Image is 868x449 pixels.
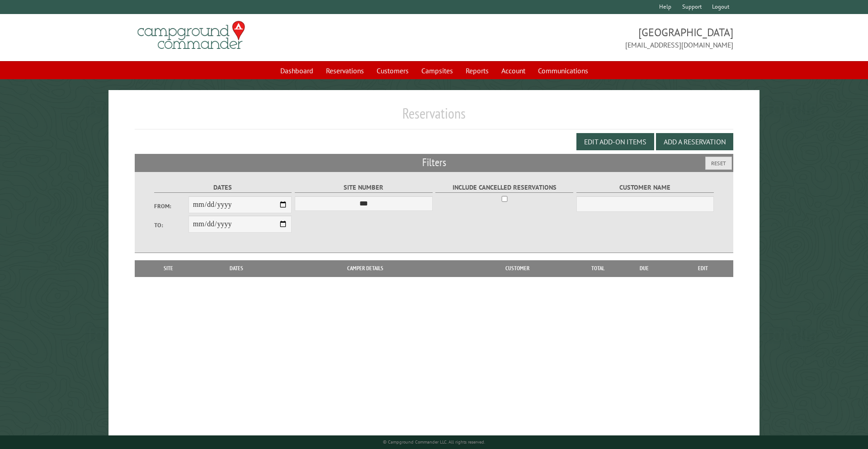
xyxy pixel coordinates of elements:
[139,260,198,277] th: Site
[435,182,573,193] label: Include Cancelled Reservations
[135,105,734,129] h1: Reservations
[656,133,733,150] button: Add a Reservation
[616,260,673,277] th: Due
[576,182,714,193] label: Customer Name
[371,62,414,79] a: Customers
[295,182,433,193] label: Site Number
[434,25,733,50] span: [GEOGRAPHIC_DATA] [EMAIL_ADDRESS][DOMAIN_NAME]
[460,62,494,79] a: Reports
[321,62,369,79] a: Reservations
[580,260,616,277] th: Total
[154,221,189,229] label: To:
[673,260,734,277] th: Edit
[135,154,734,171] h2: Filters
[154,182,292,193] label: Dates
[496,62,531,79] a: Account
[198,260,275,277] th: Dates
[154,202,189,210] label: From:
[383,439,485,445] small: © Campground Commander LLC. All rights reserved.
[135,18,248,53] img: Campground Commander
[705,157,732,170] button: Reset
[275,260,455,277] th: Camper Details
[275,62,319,79] a: Dashboard
[455,260,580,277] th: Customer
[576,133,654,150] button: Edit Add-on Items
[533,62,594,79] a: Communications
[416,62,458,79] a: Campsites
